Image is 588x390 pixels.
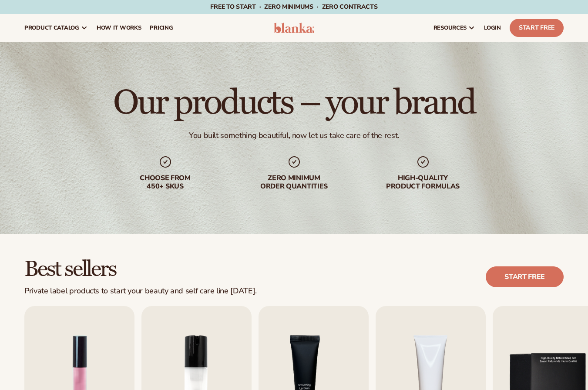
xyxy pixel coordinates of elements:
span: Free to start · ZERO minimums · ZERO contracts [210,3,377,11]
span: product catalog [24,24,79,31]
a: product catalog [20,14,92,42]
div: Zero minimum order quantities [239,174,350,191]
span: resources [433,24,467,31]
span: How It Works [97,24,141,31]
a: resources [429,14,480,42]
a: Start Free [510,19,564,37]
span: LOGIN [484,24,501,31]
a: pricing [145,14,177,42]
a: LOGIN [480,14,505,42]
span: pricing [150,24,173,31]
div: High-quality product formulas [367,174,479,191]
div: Choose from 450+ Skus [110,174,221,191]
h1: Our products – your brand [113,85,475,120]
div: Private label products to start your beauty and self care line [DATE]. [24,286,257,296]
h2: Best sellers [24,258,257,281]
img: logo [274,23,315,33]
a: How It Works [92,14,146,42]
a: Start free [486,266,564,287]
div: You built something beautiful, now let us take care of the rest. [189,131,399,141]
